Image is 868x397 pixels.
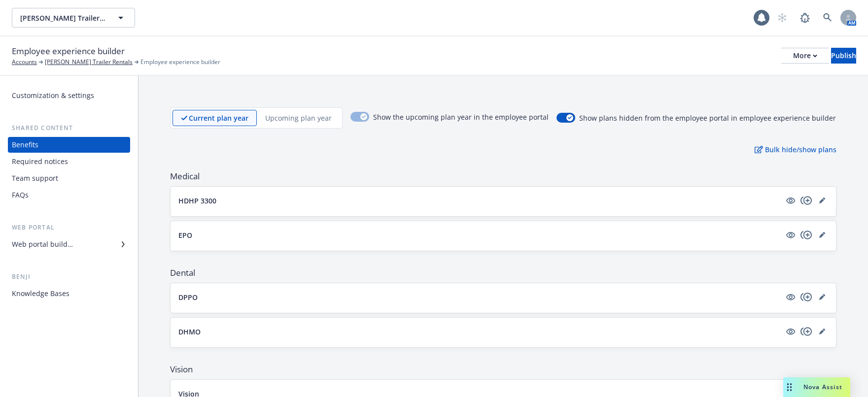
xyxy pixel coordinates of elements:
[783,377,850,397] button: Nova Assist
[12,286,69,301] div: Knowledge Bases
[783,377,796,397] div: Drag to move
[8,272,130,282] div: Benji
[785,326,797,337] a: visible
[579,113,836,123] span: Show plans hidden from the employee portal in employee experience builder
[12,187,29,203] div: FAQs
[265,113,332,123] p: Upcoming plan year
[8,236,130,252] a: Web portal builder
[785,291,797,303] a: visible
[8,123,130,133] div: Shared content
[178,230,192,240] p: EPO
[12,8,135,28] button: [PERSON_NAME] Trailer Rentals
[831,48,856,63] div: Publish
[8,170,130,186] a: Team support
[793,48,817,63] div: More
[816,195,828,206] a: editPencil
[189,113,248,123] p: Current plan year
[816,326,828,337] a: editPencil
[178,196,781,206] button: HDHP 3300
[140,58,220,66] span: Employee experience builder
[12,58,37,66] a: Accounts
[12,154,68,169] div: Required notices
[178,292,781,302] button: DPPO
[800,326,812,337] a: copyPlus
[816,291,828,303] a: editPencil
[8,88,130,103] a: Customization & settings
[178,327,781,337] button: DHMO
[803,383,842,391] span: Nova Assist
[8,286,130,301] a: Knowledge Bases
[170,170,836,182] span: Medical
[8,137,130,153] a: Benefits
[12,45,125,58] span: Employee experience builder
[8,223,130,232] div: Web portal
[8,187,130,203] a: FAQs
[12,137,38,153] div: Benefits
[170,364,836,375] span: Vision
[772,8,792,28] a: Start snowing
[373,112,549,124] span: Show the upcoming plan year in the employee portal
[800,229,812,241] a: copyPlus
[795,8,815,28] a: Report a Bug
[818,8,837,28] a: Search
[8,154,130,169] a: Required notices
[45,58,133,66] a: [PERSON_NAME] Trailer Rentals
[781,48,829,64] button: More
[178,196,216,206] p: HDHP 3300
[785,229,797,241] a: visible
[178,327,201,337] p: DHMO
[831,48,856,64] button: Publish
[755,144,836,155] p: Bulk hide/show plans
[20,13,105,23] span: [PERSON_NAME] Trailer Rentals
[12,88,94,103] div: Customization & settings
[178,230,781,240] button: EPO
[12,236,73,252] div: Web portal builder
[800,195,812,206] a: copyPlus
[785,195,797,206] a: visible
[800,291,812,303] a: copyPlus
[816,229,828,241] a: editPencil
[178,292,198,302] p: DPPO
[12,170,58,186] div: Team support
[170,267,836,279] span: Dental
